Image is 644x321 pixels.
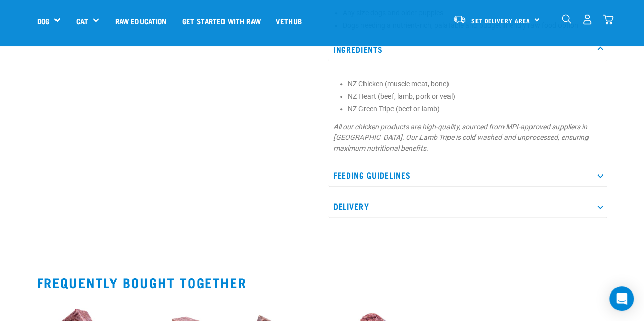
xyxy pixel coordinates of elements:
a: Cat [76,15,88,27]
div: Open Intercom Messenger [609,286,634,311]
a: Get started with Raw [175,1,268,41]
p: Ingredients [328,38,607,61]
em: All our chicken products are high-quality, sourced from MPI-approved suppliers in [GEOGRAPHIC_DAT... [333,123,589,152]
a: Dog [37,15,49,27]
li: NZ Heart (beef, lamb, pork or veal) [348,91,602,102]
img: user.png [582,14,593,25]
p: Feeding Guidelines [328,164,607,187]
img: home-icon-1@2x.png [562,14,571,24]
img: van-moving.png [453,15,466,24]
li: NZ Green Tripe (beef or lamb) [348,104,602,114]
img: home-icon@2x.png [603,14,613,25]
h2: Frequently bought together [37,275,607,290]
a: Vethub [268,1,310,41]
p: Delivery [328,195,607,218]
li: NZ Chicken (muscle meat, bone) [348,79,602,90]
span: Set Delivery Area [471,19,530,22]
a: Raw Education [107,1,174,41]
